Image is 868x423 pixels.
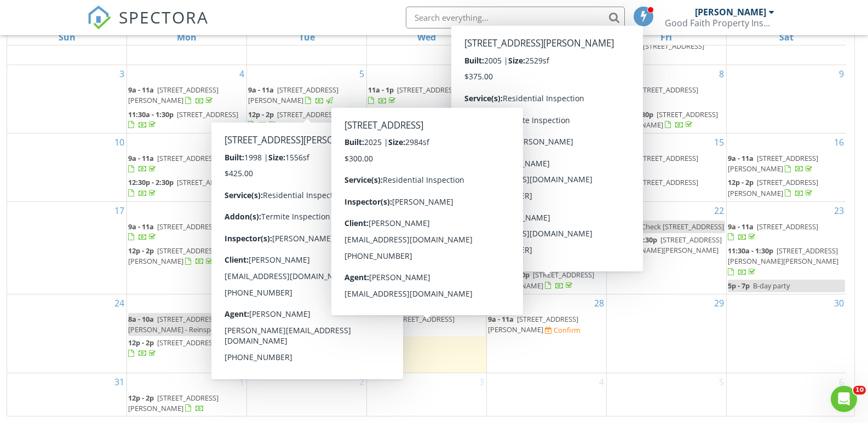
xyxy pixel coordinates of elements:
[608,177,698,198] a: 12p - 2p [STREET_ADDRESS]
[608,41,704,61] a: 2p - 3:30p [STREET_ADDRESS]
[248,85,274,95] span: 9a - 11a
[128,392,245,415] a: 12p - 2p [STREET_ADDRESS][PERSON_NAME]
[367,201,487,294] td: Go to August 20, 2025
[128,176,245,200] a: 12:30p - 2:30p [STREET_ADDRESS]
[712,202,726,219] a: Go to August 22, 2025
[837,373,846,391] a: Go to September 6, 2025
[486,134,606,202] td: Go to August 14, 2025
[488,108,605,132] a: 12p - 2p [STREET_ADDRESS]
[128,338,219,358] a: 12p - 2p [STREET_ADDRESS]
[608,235,657,245] span: 10:30a - 12:30p
[608,222,630,231] span: 8a - 9a
[608,109,718,130] a: 12:30p - 2:30p [STREET_ADDRESS][PERSON_NAME]
[237,65,246,83] a: Go to August 4, 2025
[248,314,338,345] a: 9a - 11a 5989 US-31W, [GEOGRAPHIC_DATA] 37148
[837,65,846,83] a: Go to August 9, 2025
[637,177,698,187] span: [STREET_ADDRESS]
[247,134,367,202] td: Go to August 12, 2025
[128,314,154,324] span: 8a - 10a
[608,153,634,163] span: 9a - 11a
[248,222,338,242] span: [STREET_ADDRESS][PERSON_NAME]
[832,134,846,151] a: Go to August 16, 2025
[248,177,338,198] span: [STREET_ADDRESS][PERSON_NAME]
[643,41,704,51] span: [STREET_ADDRESS]
[592,294,606,312] a: Go to August 28, 2025
[248,109,338,130] a: 12p - 2p [STREET_ADDRESS]
[128,153,154,163] span: 9a - 11a
[488,314,578,334] a: 9a - 11a [STREET_ADDRESS][PERSON_NAME]
[728,281,750,291] span: 5p - 7p
[472,134,486,151] a: Go to August 13, 2025
[488,85,578,105] span: [STREET_ADDRESS][PERSON_NAME]
[608,235,722,265] a: 10:30a - 12:30p [STREET_ADDRESS][PERSON_NAME][PERSON_NAME]
[128,85,219,105] span: [STREET_ADDRESS][PERSON_NAME]
[248,314,338,334] span: 5989 US-31W, [GEOGRAPHIC_DATA] 37148
[247,201,367,294] td: Go to August 19, 2025
[488,153,584,173] a: 8a - 9:30a [STREET_ADDRESS]
[248,270,354,290] a: 2:30p - 4:30p [STREET_ADDRESS]
[606,201,726,294] td: Go to August 22, 2025
[112,294,127,312] a: Go to August 24, 2025
[128,314,231,334] span: [STREET_ADDRESS][PERSON_NAME] - Reinspection
[112,134,127,151] a: Go to August 10, 2025
[248,347,365,371] a: 12p - 2p [STREET_ADDRESS][PERSON_NAME]
[368,176,485,200] a: 12p - 2p [STREET_ADDRESS][PERSON_NAME]
[248,246,338,266] a: 12p - 2p [STREET_ADDRESS]
[488,109,578,130] a: 12p - 2p [STREET_ADDRESS]
[247,373,367,416] td: Go to September 2, 2025
[87,15,209,38] a: SPECTORA
[128,153,219,173] a: 9a - 11a [STREET_ADDRESS]
[606,294,726,373] td: Go to August 29, 2025
[728,153,754,163] span: 9a - 11a
[726,65,846,134] td: Go to August 9, 2025
[853,386,866,395] span: 10
[717,65,726,83] a: Go to August 8, 2025
[728,153,818,173] span: [STREET_ADDRESS][PERSON_NAME]
[119,5,209,28] span: SPECTORA
[488,85,514,95] span: 9a - 11a
[606,134,726,202] td: Go to August 15, 2025
[247,294,367,373] td: Go to August 26, 2025
[127,294,247,373] td: Go to August 25, 2025
[232,134,246,151] a: Go to August 11, 2025
[112,373,127,391] a: Go to August 31, 2025
[248,221,365,244] a: 8a - 10a [STREET_ADDRESS][PERSON_NAME]
[608,40,725,63] a: 2p - 3:30p [STREET_ADDRESS]
[232,294,246,312] a: Go to August 25, 2025
[832,294,846,312] a: Go to August 30, 2025
[237,373,246,391] a: Go to September 1, 2025
[56,30,78,45] a: Sunday
[406,7,625,28] input: Search everything...
[248,313,365,347] a: 9a - 11a 5989 US-31W, [GEOGRAPHIC_DATA] 37148
[545,325,580,335] a: Confirm
[368,313,485,337] a: 1p - 3p [STREET_ADDRESS]
[7,134,127,202] td: Go to August 10, 2025
[608,109,718,130] span: [STREET_ADDRESS][PERSON_NAME]
[415,30,438,45] a: Wednesday
[488,153,520,163] span: 8a - 9:30a
[728,221,845,244] a: 9a - 11a [STREET_ADDRESS]
[397,246,458,256] span: [STREET_ADDRESS]
[608,85,634,95] span: 9a - 11a
[248,269,365,292] a: 2:30p - 4:30p [STREET_ADDRESS]
[728,177,754,187] span: 12p - 2p
[728,153,818,173] a: 9a - 11a [STREET_ADDRESS][PERSON_NAME]
[128,246,154,256] span: 12p - 2p
[608,41,640,51] span: 2p - 3:30p
[127,373,247,416] td: Go to September 1, 2025
[127,65,247,134] td: Go to August 4, 2025
[248,177,274,187] span: 11a - 1p
[127,134,247,202] td: Go to August 11, 2025
[248,176,365,200] a: 11a - 1p [STREET_ADDRESS][PERSON_NAME]
[606,65,726,134] td: Go to August 8, 2025
[128,245,245,268] a: 12p - 2p [STREET_ADDRESS][PERSON_NAME]
[128,177,174,187] span: 12:30p - 2:30p
[352,202,366,219] a: Go to August 19, 2025
[488,109,514,119] span: 12p - 2p
[368,85,394,95] span: 11a - 1p
[726,201,846,294] td: Go to August 23, 2025
[297,30,317,45] a: Tuesday
[112,202,127,219] a: Go to August 17, 2025
[536,30,557,45] a: Thursday
[248,85,338,105] a: 9a - 11a [STREET_ADDRESS][PERSON_NAME]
